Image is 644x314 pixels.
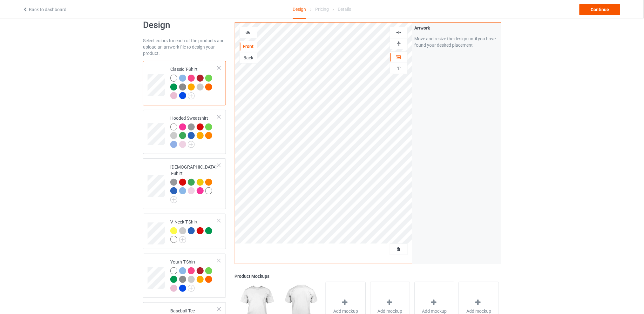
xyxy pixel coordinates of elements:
img: heather_texture.png [179,276,186,283]
div: Front [240,43,257,50]
div: Youth T-Shirt [170,259,218,291]
div: Artwork [414,25,498,31]
img: svg+xml;base64,PD94bWwgdmVyc2lvbj0iMS4wIiBlbmNvZGluZz0iVVRGLTgiPz4KPHN2ZyB3aWR0aD0iMjJweCIgaGVpZ2... [188,92,195,99]
div: Continue [580,4,620,15]
div: V-Neck T-Shirt [170,219,218,243]
div: V-Neck T-Shirt [143,214,226,249]
div: Design [293,0,306,19]
img: svg+xml;base64,PD94bWwgdmVyc2lvbj0iMS4wIiBlbmNvZGluZz0iVVRGLTgiPz4KPHN2ZyB3aWR0aD0iMjJweCIgaGVpZ2... [179,236,186,243]
div: Hooded Sweatshirt [143,110,226,154]
div: Back [240,55,257,61]
div: Details [338,0,351,18]
div: Classic T-Shirt [143,61,226,105]
div: Youth T-Shirt [143,254,226,298]
img: svg%3E%0A [396,30,402,36]
div: Product Mockups [235,273,501,279]
div: Select colors for each of the products and upload an artwork file to design your product. [143,37,226,57]
img: svg%3E%0A [396,65,402,71]
img: svg+xml;base64,PD94bWwgdmVyc2lvbj0iMS4wIiBlbmNvZGluZz0iVVRGLTgiPz4KPHN2ZyB3aWR0aD0iMjJweCIgaGVpZ2... [188,141,195,148]
div: Hooded Sweatshirt [170,115,218,148]
div: Move and resize the design until you have found your desired placement [414,36,498,48]
h1: Design [143,19,226,31]
img: heather_texture.png [179,84,186,90]
img: svg%3E%0A [396,41,402,47]
div: Pricing [315,0,329,18]
div: [DEMOGRAPHIC_DATA] T-Shirt [143,158,226,209]
div: Classic T-Shirt [170,66,218,99]
a: Back to dashboard [23,7,66,12]
img: svg+xml;base64,PD94bWwgdmVyc2lvbj0iMS4wIiBlbmNvZGluZz0iVVRGLTgiPz4KPHN2ZyB3aWR0aD0iMjJweCIgaGVpZ2... [188,285,195,292]
div: [DEMOGRAPHIC_DATA] T-Shirt [170,164,218,201]
img: svg+xml;base64,PD94bWwgdmVyc2lvbj0iMS4wIiBlbmNvZGluZz0iVVRGLTgiPz4KPHN2ZyB3aWR0aD0iMjJweCIgaGVpZ2... [170,196,177,203]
